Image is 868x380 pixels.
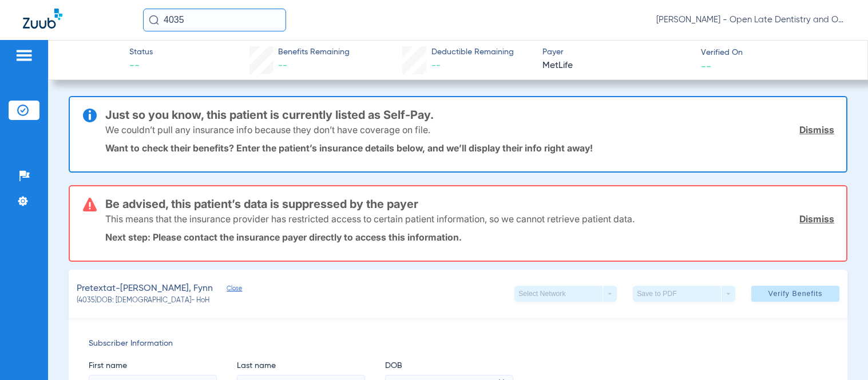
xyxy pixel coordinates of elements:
[542,46,691,58] span: Payer
[83,109,97,122] img: info-icon
[15,49,33,62] img: hamburger-icon
[542,59,691,73] span: MetLife
[385,360,513,372] span: DOB
[89,360,217,372] span: First name
[23,9,62,29] img: Zuub Logo
[143,9,286,31] input: Search for patients
[83,198,97,211] img: error-icon
[129,46,153,58] span: Status
[799,213,834,225] a: Dismiss
[105,231,834,243] p: Next step: Please contact the insurance payer directly to access this information.
[149,15,159,25] img: Search Icon
[768,289,823,298] span: Verify Benefits
[105,142,834,154] p: Want to check their benefits? Enter the patient’s insurance details below, and we’ll display thei...
[799,124,834,135] a: Dismiss
[227,285,237,295] span: Close
[77,282,213,296] span: Pretextat-[PERSON_NAME], Fynn
[237,360,365,372] span: Last name
[811,325,868,380] iframe: Chat Widget
[105,213,635,225] p: This means that the insurance provider has restricted access to certain patient information, so w...
[701,47,850,59] span: Verified On
[701,60,711,72] span: --
[656,14,845,26] span: [PERSON_NAME] - Open Late Dentistry and Orthodontics
[105,198,834,210] h3: Be advised, this patient’s data is suppressed by the payer
[278,46,350,58] span: Benefits Remaining
[278,61,287,70] span: --
[105,124,430,135] p: We couldn’t pull any insurance info because they don’t have coverage on file.
[77,296,209,306] span: (4035) DOB: [DEMOGRAPHIC_DATA] - HoH
[751,286,839,302] button: Verify Benefits
[431,46,514,58] span: Deductible Remaining
[105,109,834,121] h3: Just so you know, this patient is currently listed as Self-Pay.
[431,61,441,70] span: --
[129,59,153,73] span: --
[89,338,827,350] span: Subscriber Information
